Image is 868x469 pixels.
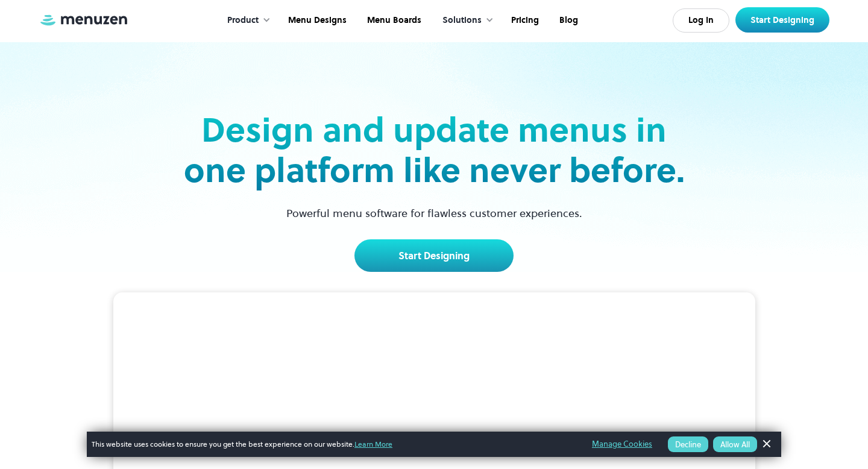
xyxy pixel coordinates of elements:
a: Blog [548,2,587,39]
a: Dismiss Banner [757,435,775,453]
a: Menu Designs [277,2,356,39]
p: Powerful menu software for flawless customer experiences. [271,205,597,221]
a: Start Designing [354,239,514,272]
a: Learn More [354,439,392,449]
a: Log In [673,8,729,33]
a: Start Designing [735,7,829,33]
button: Decline [668,436,708,452]
button: Allow All [713,436,757,452]
a: Pricing [500,2,548,39]
a: Manage Cookies [592,438,652,451]
div: Solutions [430,2,500,39]
div: Solutions [442,14,482,27]
span: This website uses cookies to ensure you get the best experience on our website. [92,439,575,450]
a: Menu Boards [356,2,430,39]
div: Product [215,2,277,39]
h2: Design and update menus in one platform like never before. [180,110,688,190]
div: Product [227,14,259,27]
